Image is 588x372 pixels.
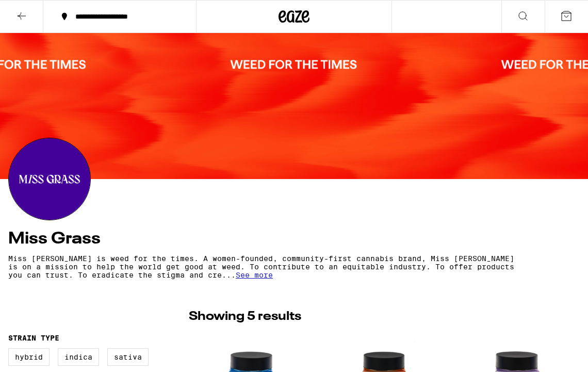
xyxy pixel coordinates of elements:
[8,348,50,366] label: Hybrid
[236,271,273,279] span: See more
[189,308,301,326] p: Showing 5 results
[107,348,149,366] label: Sativa
[8,231,580,247] h4: Miss Grass
[9,138,90,220] img: Miss Grass logo
[8,254,520,279] p: Miss [PERSON_NAME] is weed for the times. A women-founded, community-first cannabis brand, Miss [...
[58,348,99,366] label: Indica
[8,334,59,342] legend: Strain Type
